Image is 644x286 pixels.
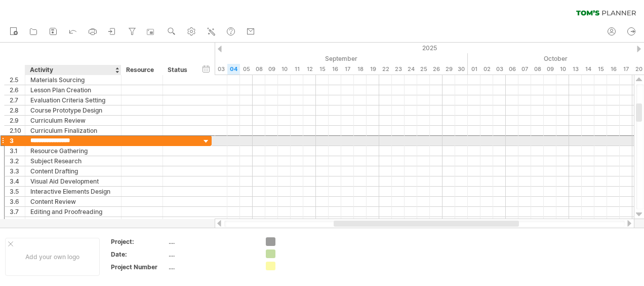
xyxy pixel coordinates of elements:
div: Monday, 29 September 2025 [442,64,455,75]
div: 2.6 [10,85,25,95]
div: 3.7 [10,207,25,217]
div: Wednesday, 3 September 2025 [215,64,227,75]
div: 3 [10,136,25,146]
div: 2.8 [10,105,25,115]
div: Thursday, 25 September 2025 [417,64,430,75]
div: Resource [126,65,157,75]
div: Friday, 17 October 2025 [620,64,632,75]
div: Thursday, 18 September 2025 [354,64,367,75]
div: Friday, 5 September 2025 [240,64,253,75]
div: Tuesday, 16 September 2025 [329,64,341,75]
div: Activity [30,65,115,75]
div: Content Review [30,197,116,206]
div: 2.9 [10,116,25,125]
div: Monday, 8 September 2025 [253,64,265,75]
div: Project: [111,237,167,246]
div: Date: [111,250,167,259]
div: .... [169,263,254,271]
div: Monday, 6 October 2025 [506,64,518,75]
div: Interactive Elements Design [30,187,116,196]
div: Thursday, 16 October 2025 [607,64,620,75]
div: 3.5 [10,187,25,196]
div: Thursday, 11 September 2025 [291,64,303,75]
div: Monday, 15 September 2025 [316,64,329,75]
div: Visual Aid Development [30,176,116,186]
div: Monday, 22 September 2025 [379,64,392,75]
div: Content Drafting [30,166,116,176]
div: Lesson Plan Creation [30,85,116,95]
div: Editing and Proofreading [30,207,116,217]
div: .... [169,250,254,259]
div: 3.1 [10,146,25,156]
div: Wednesday, 24 September 2025 [405,64,417,75]
div: Tuesday, 30 September 2025 [455,64,468,75]
div: Wednesday, 1 October 2025 [468,64,480,75]
div: Course Prototype Design [30,105,116,115]
div: Tuesday, 14 October 2025 [582,64,594,75]
div: Thursday, 9 October 2025 [544,64,556,75]
div: Curriculum Review [30,116,116,125]
div: .... [169,237,254,246]
div: 3.4 [10,176,25,186]
div: Status [168,65,190,75]
div: Tuesday, 9 September 2025 [265,64,278,75]
div: 2.5 [10,75,25,85]
div: Add your own logo [5,238,100,276]
div: Curriculum Finalization [30,126,116,135]
div: Friday, 19 September 2025 [367,64,379,75]
div: Wednesday, 17 September 2025 [341,64,354,75]
div: September 2025 [189,53,468,64]
div: Thursday, 4 September 2025 [227,64,240,75]
div: 2.7 [10,95,25,105]
div: Tuesday, 7 October 2025 [518,64,531,75]
div: Content Formatting [30,217,116,227]
div: 3.2 [10,156,25,166]
div: Materials Sourcing [30,75,116,85]
div: Resource Gathering [30,146,116,156]
div: Friday, 26 September 2025 [430,64,442,75]
div: Wednesday, 10 September 2025 [278,64,291,75]
div: Evaluation Criteria Setting [30,95,116,105]
div: Wednesday, 8 October 2025 [531,64,544,75]
div: 2.10 [10,126,25,135]
div: Friday, 12 September 2025 [303,64,316,75]
div: Friday, 3 October 2025 [493,64,506,75]
div: Tuesday, 23 September 2025 [392,64,405,75]
div: 3.8 [10,217,25,227]
div: Friday, 10 October 2025 [556,64,569,75]
div: Monday, 13 October 2025 [569,64,582,75]
div: 3.3 [10,166,25,176]
div: Thursday, 2 October 2025 [480,64,493,75]
div: 3.6 [10,197,25,206]
div: Subject Research [30,156,116,166]
div: Wednesday, 15 October 2025 [594,64,607,75]
div: Project Number [111,263,167,271]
